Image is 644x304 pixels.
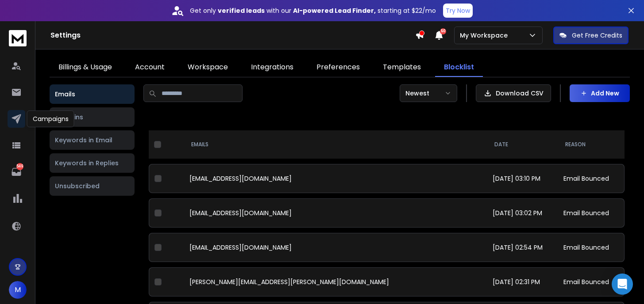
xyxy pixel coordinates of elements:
[50,30,415,41] h1: Settings
[50,107,135,127] button: Domains
[591,89,619,98] p: Add New
[308,58,369,77] a: Preferences
[487,164,558,193] td: [DATE] 03:10 PM
[572,31,622,40] p: Get Free Credits
[460,31,511,40] p: My Workspace
[9,30,27,46] img: logo
[184,130,487,159] th: EMAILS
[558,233,625,262] td: Email Bounced
[476,84,551,102] button: Download CSV
[570,84,630,102] button: Add New
[50,58,121,77] a: Billings & Usage
[218,6,265,15] strong: verified leads
[553,27,629,44] button: Get Free Credits
[9,281,27,299] button: M
[16,163,23,170] p: 549
[8,163,25,181] a: 549
[179,58,237,77] a: Workspace
[50,153,135,173] button: Keywords in Replies
[50,84,135,104] button: Emails
[184,164,487,193] td: [EMAIL_ADDRESS][DOMAIN_NAME]
[435,58,483,77] a: Blocklist
[440,28,446,34] span: 50
[184,267,487,296] td: [PERSON_NAME][EMAIL_ADDRESS][PERSON_NAME][DOMAIN_NAME]
[190,6,436,15] p: Get only with our starting at $22/mo
[443,4,473,18] button: Try Now
[558,198,625,228] td: Email Bounced
[50,176,135,196] button: Unsubscribed
[446,6,470,15] p: Try Now
[50,130,135,150] button: Keywords in Email
[487,130,558,159] th: DATE
[558,164,625,193] td: Email Bounced
[242,58,302,77] a: Integrations
[487,233,558,262] td: [DATE] 02:54 PM
[612,274,633,295] div: Open Intercom Messenger
[374,58,430,77] a: Templates
[27,110,74,127] div: Campaigns
[487,198,558,228] td: [DATE] 03:02 PM
[184,198,487,228] td: [EMAIL_ADDRESS][DOMAIN_NAME]
[184,233,487,262] td: [EMAIL_ADDRESS][DOMAIN_NAME]
[126,58,174,77] a: Account
[558,267,625,296] td: Email Bounced
[400,84,457,102] button: Newest
[487,267,558,296] td: [DATE] 02:31 PM
[293,6,376,15] strong: AI-powered Lead Finder,
[558,130,625,159] th: REASON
